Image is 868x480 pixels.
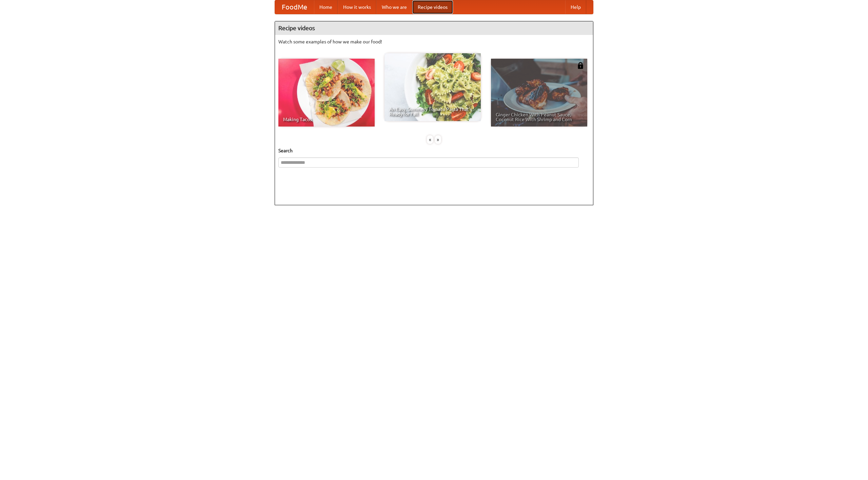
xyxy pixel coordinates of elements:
h4: Recipe videos [275,21,593,35]
a: How it works [338,0,376,14]
a: Home [314,0,338,14]
div: « [427,135,433,144]
a: An Easy, Summery Tomato Pasta That's Ready for Fall [384,53,481,121]
a: FoodMe [275,0,314,14]
h5: Search [278,147,590,154]
a: Who we are [376,0,412,14]
img: 483408.png [577,62,584,69]
a: Making Tacos [278,59,375,127]
p: Watch some examples of how we make our food! [278,38,590,45]
span: Making Tacos [283,117,370,122]
a: Recipe videos [412,0,453,14]
a: Help [565,0,586,14]
div: » [435,135,441,144]
span: An Easy, Summery Tomato Pasta That's Ready for Fall [389,107,476,116]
